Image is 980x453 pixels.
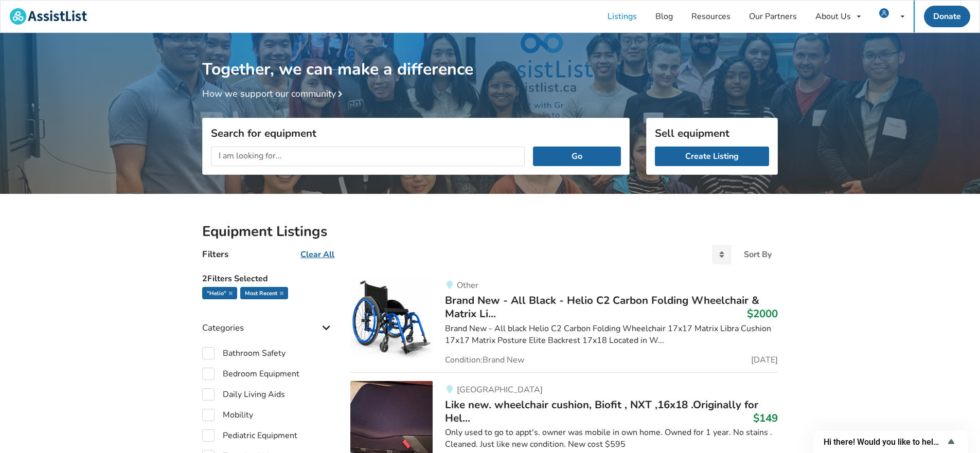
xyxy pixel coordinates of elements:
div: Only used to go to appt's. owner was mobile in own home. Owned for 1 year. No stains . Cleaned. J... [445,427,778,450]
u: Clear All [300,249,334,260]
a: Donate [924,6,970,27]
span: [DATE] [751,356,778,364]
span: [GEOGRAPHIC_DATA] [457,384,543,395]
h2: Equipment Listings [202,223,778,241]
span: Brand New - All Black - Helio C2 Carbon Folding Wheelchair & Matrix Li... [445,293,759,321]
label: Mobility [202,409,253,421]
h1: Together, we can make a difference [202,33,778,80]
h3: $2000 [747,307,778,320]
button: Show survey - Hi there! Would you like to help us improve AssistList? [824,436,957,448]
label: Daily Living Aids [202,388,285,401]
span: Like new. wheelchair cushion, Biofit , NXT ,16x18 .Originally for Hel... [445,397,758,425]
span: Condition: Brand New [445,356,524,364]
a: Resources [682,1,740,32]
h3: $149 [753,411,778,425]
img: assistlist-logo [10,8,87,25]
span: Hi there! Would you like to help us improve AssistList? [824,437,945,447]
label: Bedroom Equipment [202,368,299,380]
h3: Search for equipment [211,126,621,140]
label: Bathroom Safety [202,347,286,359]
div: "helio" [202,287,237,299]
label: Pediatric Equipment [202,429,297,442]
div: Most recent [240,287,288,299]
div: Sort By [744,250,772,259]
a: Create Listing [655,147,769,166]
input: I am looking for... [211,147,525,166]
h3: Sell equipment [655,126,769,140]
div: Brand New - All black Helio C2 Carbon Folding Wheelchair 17x17 Matrix Libra Cushion 17x17 Matrix ... [445,323,778,347]
h5: 2 Filters Selected [202,268,334,287]
div: Categories [202,302,334,338]
a: Listings [598,1,646,32]
a: How we support our community [202,87,346,100]
h4: Filters [202,248,228,260]
a: Blog [646,1,682,32]
img: mobility-brand new - all black - helio c2 carbon folding wheelchair & matrix libra cushion & matr... [350,277,433,359]
a: Our Partners [740,1,806,32]
img: user icon [879,8,889,18]
span: Other [457,280,478,291]
div: About Us [815,12,851,21]
button: Go [533,147,621,166]
a: mobility-brand new - all black - helio c2 carbon folding wheelchair & matrix libra cushion & matr... [350,277,778,372]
